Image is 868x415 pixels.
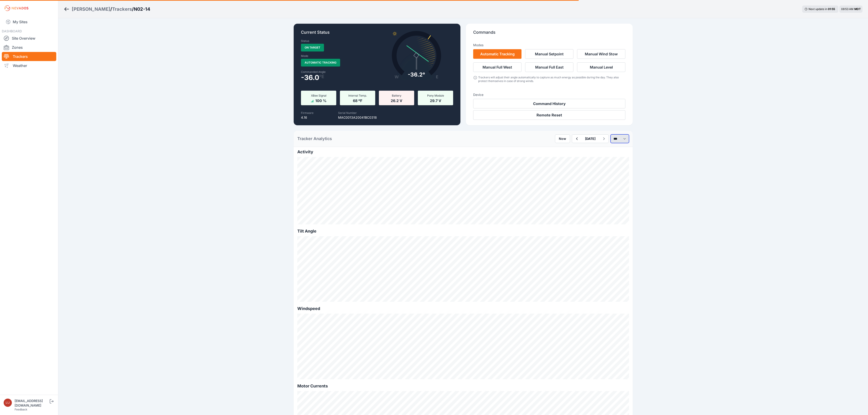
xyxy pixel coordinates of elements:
[4,5,29,12] img: Nevados
[577,49,625,59] button: Manual Wind Stow
[353,97,362,103] span: 68 ºF
[581,135,599,143] button: [DATE]
[297,305,629,312] h2: Windspeed
[828,7,836,11] div: 01 : 55
[525,49,573,59] button: Manual Setpoint
[4,399,12,407] img: luke.beaumont@nevados.solar
[577,62,625,72] button: Manual Level
[15,408,27,411] a: Feedback
[301,59,340,67] span: Automatic Tracking
[525,62,573,72] button: Manual Full East
[2,34,56,43] a: Site Overview
[301,39,309,43] label: Status
[854,7,861,11] span: MDT
[297,228,629,234] h2: Tilt Angle
[427,94,444,97] span: Pony Module
[311,94,326,97] span: XBee Signal
[473,43,483,47] h3: Modes
[2,29,22,33] span: DASHBOARD
[338,115,377,120] p: MAC0013A20041BC0318
[301,111,313,115] label: Firmware
[110,6,112,12] span: /
[473,49,521,59] button: Automatic Tracking
[338,111,357,115] label: Serial Number
[2,52,56,61] a: Trackers
[473,92,625,97] h3: Device
[809,7,827,11] span: Next update in
[132,6,134,12] span: /
[2,61,56,70] a: Weather
[112,6,132,12] a: Trackers
[473,29,625,39] p: Commands
[473,99,625,108] button: Command History
[301,115,313,120] p: 4.16
[319,75,324,78] span: º E
[64,3,150,15] nav: Breadcrumb
[297,149,629,155] h2: Activity
[15,399,49,408] div: [EMAIL_ADDRESS][DOMAIN_NAME]
[301,29,453,39] p: Current Status
[134,6,150,12] h3: N02-14
[841,7,853,11] span: 08:53 AM
[301,54,308,58] label: Mode
[473,62,521,72] button: Manual Full West
[408,71,425,78] div: -36.2°
[478,76,625,83] div: Trackers will adjust their angle automatically to capture as much energy as possible during the d...
[301,70,374,74] label: Commanded Angle
[348,94,367,97] span: Internal Temp.
[301,44,324,51] span: On Target
[2,43,56,52] a: Zones
[392,94,401,97] span: Battery
[315,97,326,103] span: 100 %
[301,75,319,80] span: -36.0
[430,97,441,103] span: 29.7 V
[391,97,402,103] span: 26.2 V
[2,16,56,27] a: My Sites
[297,136,332,142] h2: Tracker Analytics
[72,6,110,12] a: [PERSON_NAME]
[555,134,570,143] button: Now
[473,110,625,120] button: Remote Reset
[297,383,629,389] h2: Motor Currents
